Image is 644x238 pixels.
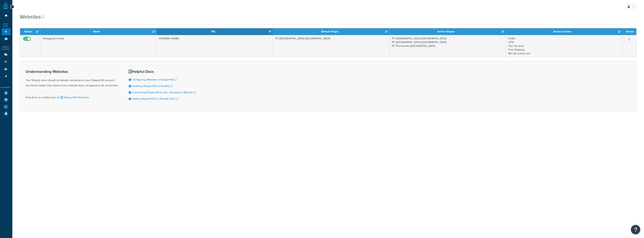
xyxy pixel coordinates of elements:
td: PF [GEOGRAPHIC_DATA] [GEOGRAPHIC_DATA] [273,35,390,57]
div: Find all of our helpful docs at: [26,92,119,100]
li: Boxes [2,66,10,72]
a: Configuring Websites in ShipperHQ [132,78,177,82]
a: Adding ShipperHQ to a Shopify Zone [132,97,178,101]
li: Carriers [2,51,10,58]
th: Action [622,28,636,35]
li: Websites [2,28,10,35]
th: Status: activate to sort column ascending [20,28,40,35]
a: ShipperHQ Help Docs [60,95,90,99]
div: Your Shopify store should be already connected to your ShipperHQ account. Use these helpful links... [26,69,119,88]
button: Open Resource Center [631,225,640,234]
th: Name: activate to sort column ascending [40,28,157,35]
th: Active Carriers: activate to sort column ascending [506,28,622,35]
li: Shipping Rules [2,58,10,65]
h3: Understanding Websites [26,69,119,74]
li: Analytics [2,103,10,110]
h3: Helpful Docs [129,69,196,74]
li: Origins [2,35,10,42]
li: Dashboard [2,12,10,19]
a: Connecting ShipperHQ to Your eCommerce Website [132,90,196,94]
td: PF [GEOGRAPHIC_DATA] [GEOGRAPHIC_DATA] PF [GEOGRAPHIC_DATA] [GEOGRAPHIC_DATA] PF Pheonixville [GE... [390,35,506,57]
th: URL: activate to sort column ascending [157,28,273,35]
a: ShipperHQ Home [4,2,8,9]
li: Test Your Rates [2,90,10,96]
th: Default Origin: activate to sort column ascending [273,28,390,35]
td: FedEx UPS® Your Account Free Shipping We will contact you [506,35,622,57]
td: Packaging Friends [40,35,157,57]
li: Advanced Features [2,73,10,80]
th: Active Origins: activate to sort column ascending [390,28,506,35]
td: [DOMAIN_NAME] [157,35,273,57]
li: Help Docs [2,110,10,117]
li: Marketplace [2,96,10,103]
a: Installing ShipperHQ on Shopify [132,84,172,88]
h1: Websites [20,13,41,20]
